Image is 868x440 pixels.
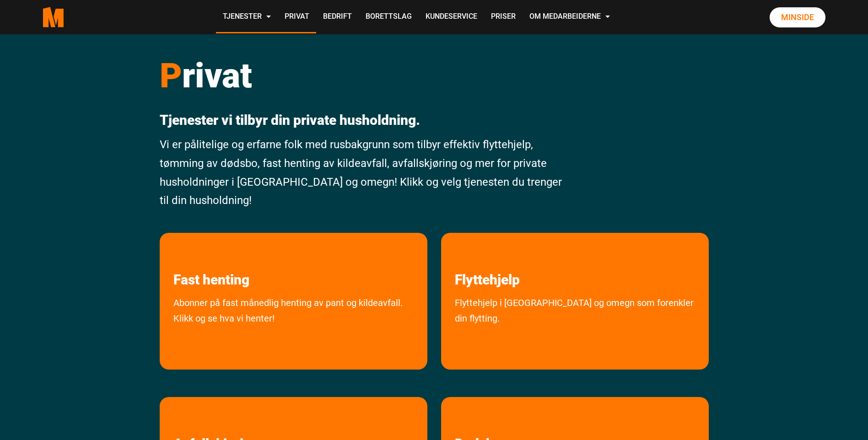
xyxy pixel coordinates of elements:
[441,295,709,365] a: Flyttehjelp i [GEOGRAPHIC_DATA] og omegn som forenkler din flytting.
[316,1,359,33] a: Bedrift
[160,112,568,129] p: Tjenester vi tilbyr din private husholdning.
[160,55,568,96] h1: rivat
[278,1,316,33] a: Privat
[419,1,484,33] a: Kundeservice
[484,1,523,33] a: Priser
[359,1,419,33] a: Borettslag
[216,1,278,33] a: Tjenester
[441,233,534,288] a: les mer om Flyttehjelp
[770,7,825,27] a: Minside
[160,233,263,288] a: les mer om Fast henting
[160,295,427,365] a: Abonner på fast månedlig avhenting av pant og kildeavfall. Klikk og se hva vi henter!
[160,55,182,96] span: P
[160,135,568,210] p: Vi er pålitelige og erfarne folk med rusbakgrunn som tilbyr effektiv flyttehjelp, tømming av døds...
[523,1,617,33] a: Om Medarbeiderne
